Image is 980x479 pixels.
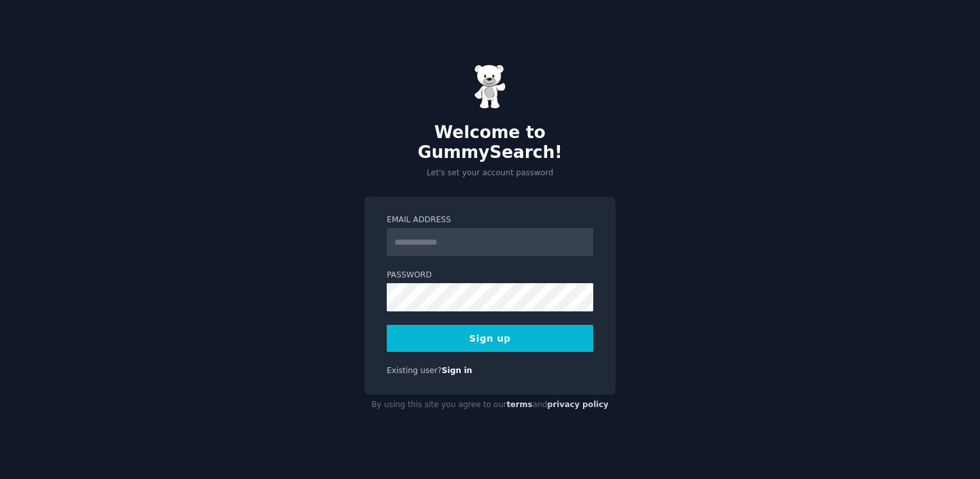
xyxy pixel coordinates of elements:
div: By using this site you agree to our and [364,395,616,415]
h2: Welcome to GummySearch! [364,123,616,163]
span: Existing user? [387,366,442,375]
a: Sign in [442,366,473,375]
a: terms [507,400,532,409]
button: Sign up [387,325,593,352]
a: privacy policy [547,400,609,409]
label: Email Address [387,214,593,226]
label: Password [387,270,593,281]
img: Gummy Bear [474,64,506,109]
p: Let's set your account password [364,168,616,179]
